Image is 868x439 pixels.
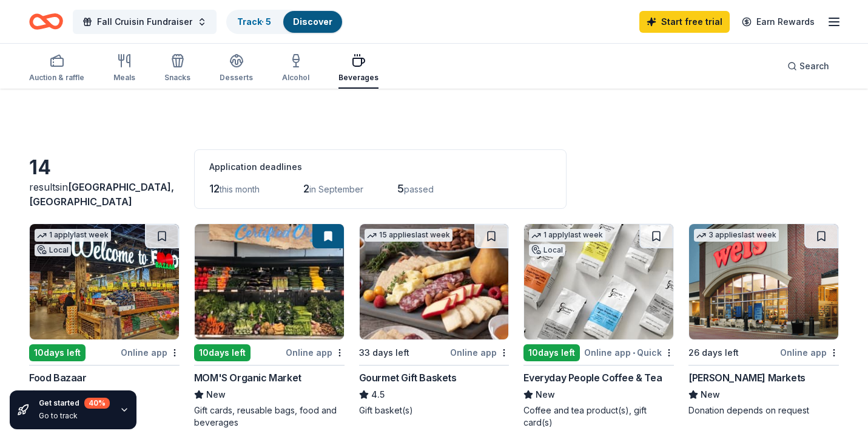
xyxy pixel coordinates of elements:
a: Earn Rewards [735,11,822,33]
div: 26 days left [688,345,739,360]
div: Online app [780,345,839,360]
a: Home [29,7,63,36]
button: Alcohol [282,49,309,89]
div: Gift cards, reusable bags, food and beverages [194,404,345,429]
span: Search [799,59,829,73]
div: Go to track [39,411,110,421]
span: [GEOGRAPHIC_DATA], [GEOGRAPHIC_DATA] [29,181,174,208]
span: 4.5 [371,387,385,402]
span: passed [404,184,434,194]
span: Fall Cruisin Fundraiser [97,15,192,29]
a: Image for MOM'S Organic Market10days leftOnline appMOM'S Organic MarketNewGift cards, reusable ba... [194,223,345,429]
div: Alcohol [282,73,309,83]
div: 14 [29,155,180,180]
div: Online app Quick [584,345,674,360]
a: Image for Gourmet Gift Baskets15 applieslast week33 days leftOnline appGourmet Gift Baskets4.5Gif... [359,223,510,417]
button: Meals [113,49,135,89]
div: 10 days left [194,344,251,361]
img: Image for Everyday People Coffee & Tea [524,224,673,339]
div: 10 days left [29,344,86,361]
span: • [633,348,635,358]
div: Food Bazaar [29,370,87,385]
span: in September [309,184,363,194]
div: Snacks [164,73,190,83]
div: 10 days left [523,344,580,361]
span: 12 [209,182,220,195]
span: 5 [397,182,404,195]
a: Image for Food Bazaar1 applylast weekLocal10days leftOnline appFood BazaarNewFood, gift card(s) [29,223,180,417]
div: [PERSON_NAME] Markets [688,370,806,385]
a: Discover [293,16,332,27]
a: Track· 5 [237,16,271,27]
div: 1 apply last week [529,229,605,242]
a: Image for Everyday People Coffee & Tea1 applylast weekLocal10days leftOnline app•QuickEveryday Pe... [523,223,674,429]
img: Image for Gourmet Gift Baskets [360,224,509,339]
div: Everyday People Coffee & Tea [523,370,662,385]
div: 15 applies last week [365,229,453,242]
button: Search [778,54,839,78]
div: Coffee and tea product(s), gift card(s) [523,404,674,429]
a: Start free trial [639,11,730,33]
button: Auction & raffle [29,49,84,89]
span: this month [220,184,260,194]
div: Desserts [220,73,253,83]
img: Image for Food Bazaar [30,224,179,339]
div: Online app [286,345,345,360]
span: 2 [303,182,309,195]
div: Online app [121,345,180,360]
div: Gourmet Gift Baskets [359,370,457,385]
div: Gift basket(s) [359,404,510,417]
div: Local [35,244,71,256]
div: Local [529,244,565,256]
div: Auction & raffle [29,73,84,83]
div: MOM'S Organic Market [194,370,301,385]
div: 33 days left [359,345,409,360]
img: Image for Weis Markets [689,224,838,339]
button: Beverages [338,49,378,89]
button: Fall Cruisin Fundraiser [73,10,217,34]
img: Image for MOM'S Organic Market [195,224,344,339]
div: results [29,180,180,209]
div: Get started [39,398,110,409]
span: New [536,387,555,402]
span: New [206,387,226,402]
div: Meals [113,73,135,83]
div: Beverages [338,73,378,83]
span: New [701,387,720,402]
div: 1 apply last week [35,229,111,242]
button: Snacks [164,49,190,89]
button: Desserts [220,49,253,89]
div: 40 % [84,398,110,409]
div: Online app [450,345,509,360]
button: Track· 5Discover [226,10,343,34]
div: Application deadlines [209,160,551,174]
a: Image for Weis Markets3 applieslast week26 days leftOnline app[PERSON_NAME] MarketsNewDonation de... [688,223,839,417]
div: Donation depends on request [688,404,839,417]
div: 3 applies last week [694,229,779,242]
span: in [29,181,174,208]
